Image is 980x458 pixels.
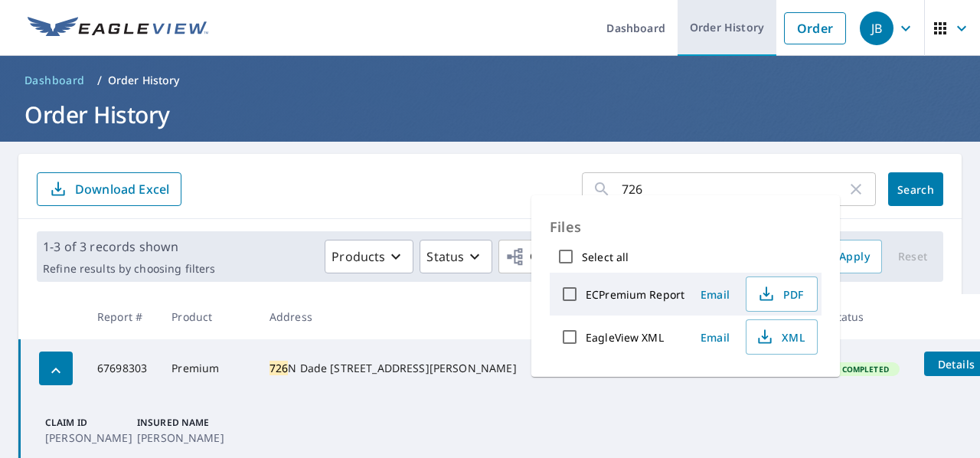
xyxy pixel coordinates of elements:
[582,250,629,264] label: Select all
[43,262,215,276] p: Refine results by choosing filters
[137,430,223,446] p: [PERSON_NAME]
[900,182,931,197] span: Search
[784,12,846,44] a: Order
[746,319,818,355] button: XML
[697,330,733,345] span: Email
[550,214,822,240] p: Files
[756,328,805,346] span: XML
[45,430,131,446] p: [PERSON_NAME]
[839,247,870,267] span: Apply
[697,287,733,302] span: Email
[85,339,159,397] td: 67698303
[85,294,159,339] th: Report #
[18,68,962,93] nav: breadcrumb
[860,11,893,45] div: JB
[257,294,529,339] th: Address
[426,247,464,266] p: Status
[827,240,882,273] button: Apply
[45,416,131,430] p: Claim ID
[691,283,740,306] button: Email
[18,68,91,93] a: Dashboard
[269,361,517,376] div: N Dade [STREET_ADDRESS][PERSON_NAME]
[586,330,664,345] label: EagleView XML
[159,294,257,339] th: Product
[529,339,588,397] td: [DATE]
[97,71,102,90] li: /
[746,276,818,312] button: PDF
[43,237,215,256] p: 1-3 of 3 records shown
[325,240,413,273] button: Products
[159,339,257,397] td: Premium
[819,294,913,339] th: Status
[586,287,684,302] label: ECPremium Report
[18,99,962,130] h1: Order History
[505,247,557,267] span: Orgs
[498,240,585,273] button: Orgs
[888,172,943,206] button: Search
[622,168,847,211] input: Address, Report #, Claim ID, etc.
[529,294,588,339] th: Date
[833,364,898,375] span: Completed
[933,357,979,371] span: Details
[24,73,85,88] span: Dashboard
[756,285,805,303] span: PDF
[137,416,223,430] p: Insured Name
[28,17,208,40] img: EV Logo
[420,240,492,273] button: Status
[332,247,385,266] p: Products
[108,73,180,88] p: Order History
[37,172,181,206] button: Download Excel
[75,181,169,198] p: Download Excel
[691,326,740,349] button: Email
[269,361,288,375] mark: 726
